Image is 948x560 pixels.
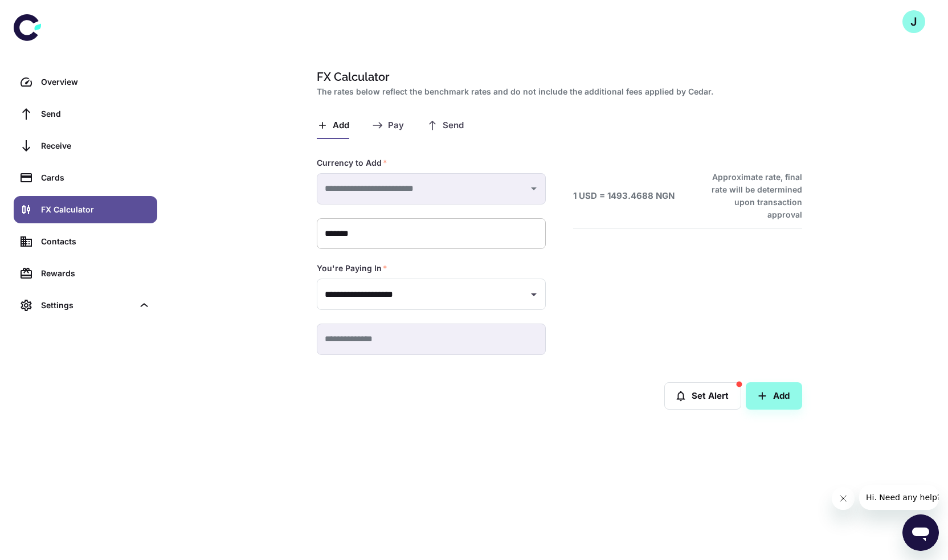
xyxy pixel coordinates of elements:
[699,171,802,221] h6: Approximate rate, final rate will be determined upon transaction approval
[859,485,939,510] iframe: Message from company
[832,487,855,510] iframe: Close message
[14,228,157,255] a: Contacts
[14,196,157,223] a: FX Calculator
[317,85,798,98] h2: The rates below reflect the benchmark rates and do not include the additional fees applied by Cedar.
[14,68,157,96] a: Overview
[317,68,798,85] h1: FX Calculator
[317,157,387,169] label: Currency to Add
[317,263,387,274] label: You're Paying In
[14,292,157,319] div: Settings
[664,382,741,410] button: Set Alert
[443,120,464,131] span: Send
[14,164,157,191] a: Cards
[526,287,542,303] button: Open
[41,267,150,280] div: Rewards
[41,299,133,312] div: Settings
[41,171,150,184] div: Cards
[14,100,157,128] a: Send
[41,235,150,248] div: Contacts
[746,382,802,410] button: Add
[7,8,82,17] span: Hi. Need any help?
[41,203,150,216] div: FX Calculator
[333,120,349,131] span: Add
[902,514,939,551] iframe: Button to launch messaging window
[573,190,675,203] h6: 1 USD = 1493.4688 NGN
[41,140,150,152] div: Receive
[14,260,157,287] a: Rewards
[41,108,150,120] div: Send
[902,10,925,33] button: J
[41,76,150,88] div: Overview
[388,120,404,131] span: Pay
[14,132,157,160] a: Receive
